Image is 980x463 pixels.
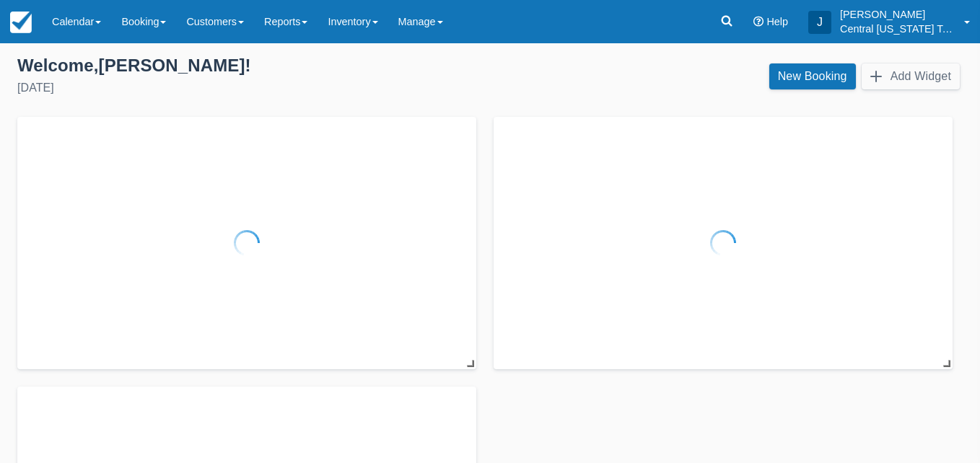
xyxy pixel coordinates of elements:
[840,22,955,36] p: Central [US_STATE] Tours
[17,55,478,76] div: Welcome , [PERSON_NAME] !
[769,63,856,89] a: New Booking
[808,11,831,34] div: J
[840,7,955,22] p: [PERSON_NAME]
[753,17,764,27] i: Help
[862,63,960,89] button: Add Widget
[17,79,478,97] div: [DATE]
[10,12,32,33] img: checkfront-main-nav-mini-logo.png
[766,16,788,27] span: Help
